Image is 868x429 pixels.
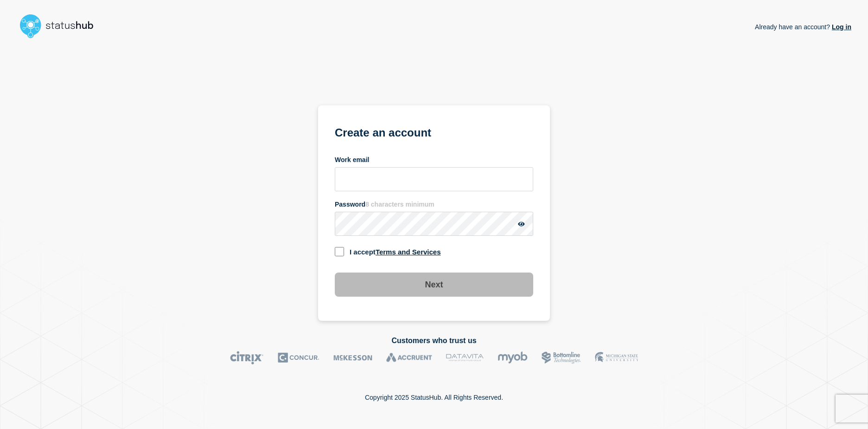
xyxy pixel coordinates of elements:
[542,351,581,364] img: Bottomline logo
[17,11,105,41] img: StatusHub logo
[376,248,441,256] a: Terms and Services
[335,201,434,208] label: Password
[446,351,484,364] img: DataVita logo
[230,351,264,364] img: Citrix logo
[17,337,851,345] h2: Customers who trust us
[386,351,432,364] img: Accruent logo
[365,201,434,208] span: 8 characters minimum
[350,248,441,257] label: I accept
[498,351,528,364] img: myob logo
[333,351,372,364] img: McKesson logo
[365,394,503,401] p: Copyright 2025 StatusHub. All Rights Reserved.
[278,351,319,364] img: Concur logo
[830,23,851,31] a: Log in
[335,273,533,297] button: Next
[335,125,533,147] h1: Create an account
[595,351,638,364] img: MSU logo
[755,16,851,38] p: Already have an account?
[335,156,369,163] label: Work email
